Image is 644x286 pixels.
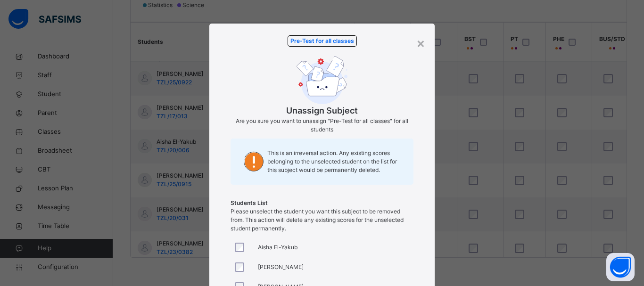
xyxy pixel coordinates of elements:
span: Aisha El-Yakub [258,243,297,252]
div: × [416,33,425,53]
button: Open asap [606,253,635,281]
span: Students List [231,199,268,206]
span: Pre-Test for all classes [288,35,357,47]
span: Unassign Subject [286,104,358,117]
span: [PERSON_NAME] [258,263,304,271]
span: This is an irreversal action. Any existing scores belonging to the unselected student on the list... [267,149,404,174]
img: warningIcon [240,148,267,175]
span: Please unselect the student you want this subject to be removed from. This action will delete any... [231,208,404,232]
span: Are you sure you want to unassign "Pre-Test for all classes" for all students [231,117,413,134]
img: Error Image [297,56,347,104]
